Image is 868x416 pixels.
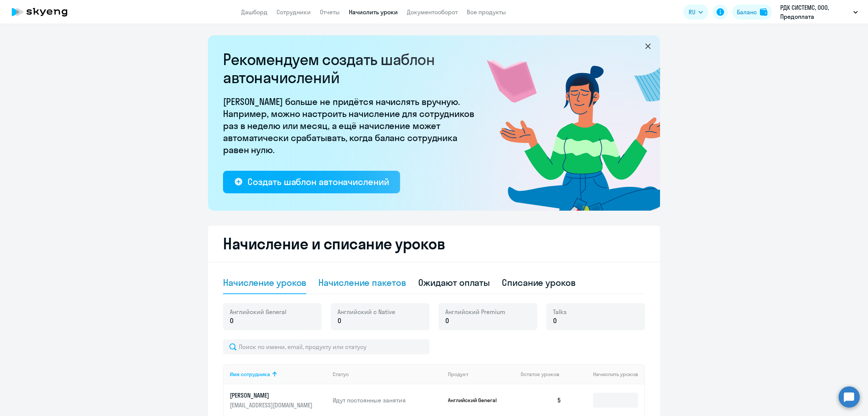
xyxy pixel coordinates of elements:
span: 0 [553,316,557,326]
a: Отчеты [320,8,340,16]
div: Списание уроков [502,276,576,288]
p: [PERSON_NAME] [230,391,314,399]
img: balance [760,8,767,16]
a: Все продукты [467,8,506,16]
h2: Рекомендуем создать шаблон автоначислений [223,50,479,87]
a: Документооборот [407,8,458,16]
a: Дашборд [241,8,267,16]
p: Идут постоянные занятия [333,396,442,404]
span: Остаток уроков [521,371,559,378]
span: Talks [553,308,567,316]
span: 0 [230,316,234,326]
span: Английский General [230,308,286,316]
p: Английский General [448,397,504,404]
p: РДК СИСТЕМС, ООО, Предоплата [780,3,850,21]
span: Английский Premium [445,308,505,316]
a: Начислить уроки [349,8,398,16]
a: [PERSON_NAME][EMAIL_ADDRESS][DOMAIN_NAME] [230,391,327,409]
div: Начисление пакетов [318,276,406,288]
div: Имя сотрудника [230,371,327,378]
div: Ожидают оплаты [418,276,490,288]
div: Начисление уроков [223,276,306,288]
button: Создать шаблон автоначислений [223,171,400,193]
button: РДК СИСТЕМС, ООО, Предоплата [776,3,862,21]
td: 5 [515,384,567,416]
p: [EMAIL_ADDRESS][DOMAIN_NAME] [230,401,314,409]
span: 0 [445,316,449,326]
span: Английский с Native [338,308,395,316]
div: Продукт [448,371,515,378]
div: Статус [333,371,349,378]
span: RU [689,8,695,17]
a: Сотрудники [277,8,311,16]
input: Поиск по имени, email, продукту или статусу [223,339,429,354]
h2: Начисление и списание уроков [223,235,645,253]
div: Продукт [448,371,468,378]
div: Имя сотрудника [230,371,270,378]
span: 0 [338,316,341,326]
button: RU [683,5,708,20]
p: [PERSON_NAME] больше не придётся начислять вручную. Например, можно настроить начисление для сотр... [223,96,479,156]
button: Балансbalance [732,5,772,20]
th: Начислить уроков [567,364,644,384]
div: Создать шаблон автоначислений [248,176,389,188]
div: Остаток уроков [521,371,567,378]
div: Баланс [737,8,757,17]
div: Статус [333,371,442,378]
